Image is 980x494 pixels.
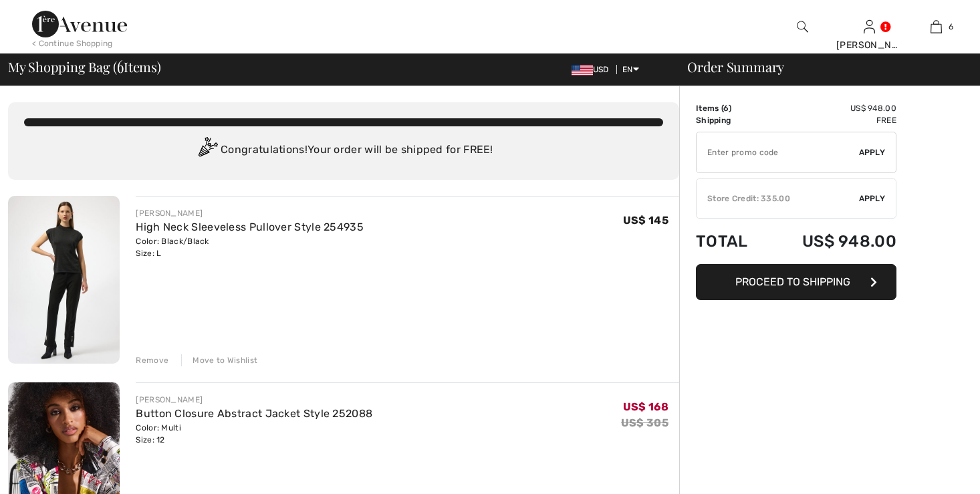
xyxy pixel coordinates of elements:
td: Items ( ) [696,102,767,114]
span: USD [572,65,614,74]
div: Color: Black/Black Size: L [136,235,364,259]
span: EN [622,65,639,74]
td: US$ 948.00 [767,102,896,114]
s: US$ 305 [621,416,668,429]
button: Proceed to Shipping [696,264,896,300]
img: High Neck Sleeveless Pullover Style 254935 [8,196,120,364]
div: [PERSON_NAME] [836,38,902,52]
div: Store Credit: 335.00 [697,193,859,205]
span: US$ 168 [623,400,668,413]
img: US Dollar [572,65,593,76]
td: Free [767,114,896,126]
span: Proceed to Shipping [735,275,850,288]
div: [PERSON_NAME] [136,207,364,219]
span: My Shopping Bag ( Items) [8,60,161,74]
input: Promo code [697,132,859,172]
img: My Info [864,19,875,35]
div: [PERSON_NAME] [136,394,372,406]
span: Apply [859,146,886,158]
img: Congratulation2.svg [194,137,221,164]
span: 6 [117,57,124,74]
span: Apply [859,193,886,205]
span: 6 [949,21,953,33]
div: Color: Multi Size: 12 [136,422,372,446]
a: 6 [903,19,969,35]
img: 1ère Avenue [32,11,127,37]
a: High Neck Sleeveless Pullover Style 254935 [136,221,364,233]
div: Order Summary [671,60,972,74]
img: search the website [797,19,808,35]
img: My Bag [931,19,942,35]
a: Sign In [864,20,875,33]
td: Shipping [696,114,767,126]
div: < Continue Shopping [32,37,113,49]
div: Congratulations! Your order will be shipped for FREE! [24,137,663,164]
a: Button Closure Abstract Jacket Style 252088 [136,407,372,420]
td: US$ 948.00 [767,219,896,264]
div: Move to Wishlist [181,354,257,366]
span: 6 [723,104,729,113]
div: Remove [136,354,168,366]
span: US$ 145 [623,214,668,227]
td: Total [696,219,767,264]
